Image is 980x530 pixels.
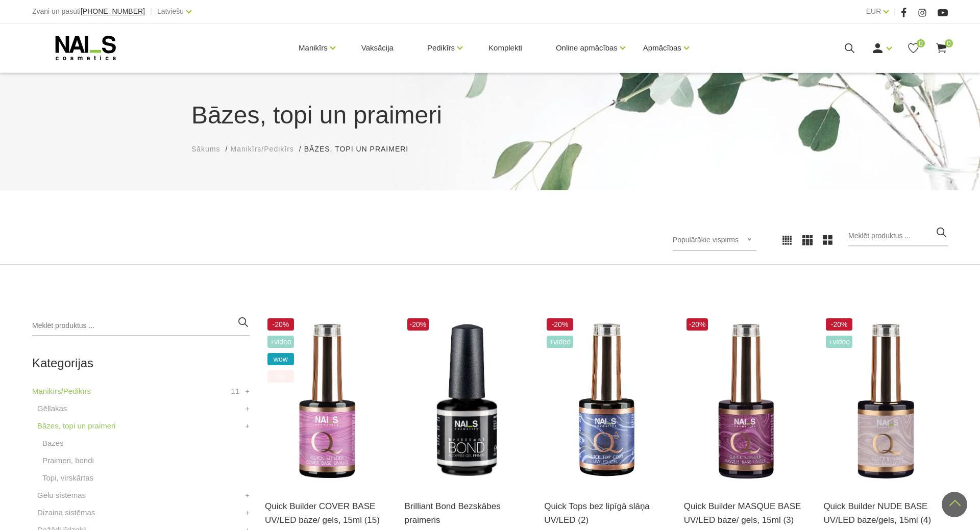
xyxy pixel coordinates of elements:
[547,336,573,348] span: +Video
[304,144,419,155] li: Bāzes, topi un praimeri
[37,507,95,519] a: Dizaina sistēmas
[230,144,293,155] a: Manikīrs/Pedikīrs
[267,336,294,348] span: +Video
[81,7,145,15] span: [PHONE_NUMBER]
[32,385,91,397] a: Manikīrs/Pedikīrs
[32,357,250,370] h2: Kategorijas
[945,39,953,47] span: 0
[32,5,145,18] div: Zvani un pasūti
[37,489,86,501] a: Gēlu sistēmas
[407,318,429,331] span: -20%
[917,39,925,47] span: 0
[230,145,293,153] span: Manikīrs/Pedikīrs
[32,316,250,336] input: Meklēt produktus ...
[684,499,808,527] a: Quick Builder MASQUE BASE UV/LED bāze/ gels, 15ml (3)
[405,499,529,527] a: Brilliant Bond Bezskābes praimeris
[894,5,896,18] span: |
[245,385,250,397] a: +
[556,28,618,68] a: Online apmācības
[42,455,94,467] a: Praimeri, bondi
[687,318,708,331] span: -20%
[480,23,530,72] a: Komplekti
[299,28,328,68] a: Manikīrs
[544,499,669,527] a: Quick Tops bez lipīgā slāņa UV/LED (2)
[848,226,948,246] input: Meklēt produktus ...
[245,489,250,501] a: +
[643,28,681,68] a: Apmācības
[157,5,184,17] a: Latviešu
[405,316,529,487] img: Bezskābes saķeres kārta nagiem.Skābi nesaturošs līdzeklis, kas nodrošina lielisku dabīgā naga saķ...
[191,144,220,155] a: Sākums
[353,23,402,72] a: Vaksācija
[191,97,789,134] h1: Bāzes, topi un praimeri
[823,499,948,527] a: Quick Builder NUDE BASE UV/LED bāze/gels, 15ml (4)
[265,316,389,487] img: Šī brīža iemīlētākais produkts, kas nepieviļ nevienu meistaru.Perfektas noturības kamuflāžas bāze...
[265,499,389,527] a: Quick Builder COVER BASE UV/LED bāze/ gels, 15ml (15)
[150,5,152,18] span: |
[81,8,145,15] a: [PHONE_NUMBER]
[42,472,93,484] a: Topi, virskārtas
[427,28,455,68] a: Pedikīrs
[37,420,115,432] a: Bāzes, topi un praimeri
[42,437,64,449] a: Bāzes
[267,353,294,365] span: wow
[231,385,239,397] span: 11
[245,507,250,519] a: +
[826,336,852,348] span: +Video
[191,145,220,153] span: Sākums
[907,42,920,55] a: 0
[684,316,808,487] img: Quick Masque base – viegli maskējoša bāze/gels. Šī bāze/gels ir unikāls produkts ar daudz izmanto...
[245,420,250,432] a: +
[544,316,669,487] img: Virsējais pārklājums bez lipīgā slāņa.Nodrošina izcilu spīdumu manikīram līdz pat nākamajai profi...
[245,402,250,415] a: +
[673,236,739,244] span: Populārākie vispirms
[935,42,948,55] a: 0
[823,316,948,487] img: Lieliskas noturības kamuflējošā bāze/gels, kas ir saudzīga pret dabīgo nagu un nebojā naga plātni...
[826,318,852,331] span: -20%
[37,402,67,415] a: Gēllakas
[267,318,294,331] span: -20%
[866,5,881,17] a: EUR
[267,370,294,383] span: top
[547,318,573,331] span: -20%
